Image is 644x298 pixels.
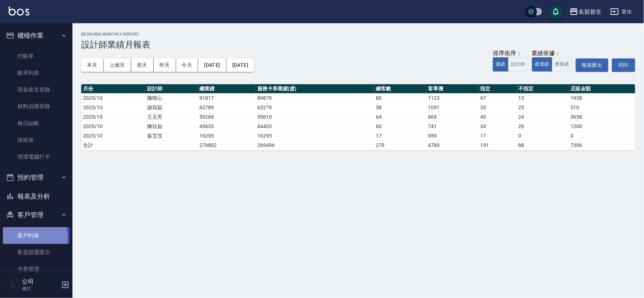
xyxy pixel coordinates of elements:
button: [DATE] [227,58,254,72]
th: 店販金額 [569,84,635,94]
td: 63279 [255,103,374,112]
th: 設計師 [145,84,198,94]
td: 276802 [198,140,255,150]
button: 預約管理 [3,168,70,187]
td: 陳晴心 [145,93,198,103]
td: 1123 [426,93,478,103]
button: 客戶管理 [3,205,70,224]
h3: 設計師業績月報表 [81,40,635,50]
td: 44433 [255,122,374,131]
a: 現金收支登錄 [3,81,70,98]
td: 13 [517,93,569,103]
td: 陳欣如 [145,122,198,131]
td: 33 [479,103,517,112]
button: 櫃檯作業 [3,26,70,45]
td: 279 [374,140,426,150]
button: 虛業績 [532,57,552,72]
a: 每日結帳 [3,115,70,132]
button: 今天 [176,58,199,72]
div: 排序依序： [493,50,528,57]
img: Logo [9,7,29,16]
table: a dense table [81,84,635,150]
td: 88 [517,140,569,150]
img: Person [6,278,20,292]
th: 總業績 [198,84,255,94]
div: 名留新生 [578,7,602,16]
a: 現場電腦打卡 [3,148,70,165]
td: 91817 [198,93,255,103]
td: 2025/10 [81,131,145,140]
td: 869 [426,112,478,122]
th: 客單價 [426,84,478,94]
td: 4783 [426,140,478,150]
td: 58 [374,103,426,112]
td: 60 [374,122,426,131]
button: 前天 [131,58,154,72]
a: 排班表 [3,132,70,148]
td: 17 [479,131,517,140]
td: 葉艾玟 [145,131,198,140]
td: 0 [517,131,569,140]
th: 總客數 [374,84,426,94]
td: 1091 [426,103,478,112]
td: 0 [569,131,635,140]
th: 服務卡券業績(虛) [255,84,374,94]
td: 34 [479,122,517,131]
td: 191 [479,140,517,150]
td: 959 [426,131,478,140]
td: 55610 [255,112,374,122]
td: 269496 [255,140,374,150]
th: 指定 [479,84,517,94]
button: 登出 [607,5,635,19]
a: 卡券管理 [3,261,70,277]
a: 帳單列表 [3,65,70,81]
button: 實業績 [552,57,572,72]
td: 7306 [569,140,635,150]
td: 45633 [198,122,255,131]
td: 2025/10 [81,112,145,122]
button: save [549,4,563,19]
td: 16295 [255,131,374,140]
td: 67 [479,93,517,103]
p: 會計 [22,285,59,292]
td: 2025/10 [81,103,145,112]
td: 16295 [198,131,255,140]
button: 報表及分析 [3,187,70,206]
h2: Designer Monthly Report [81,32,635,37]
td: 63789 [198,103,255,112]
h5: 公司 [22,278,59,285]
td: 80 [374,93,426,103]
button: 報表匯出 [576,58,608,72]
td: 17 [374,131,426,140]
td: 510 [569,103,635,112]
button: 列印 [612,58,635,72]
td: 64 [374,112,426,122]
button: 本月 [81,58,104,72]
td: 1938 [569,93,635,103]
td: 26 [517,122,569,131]
button: 設計師 [508,57,528,72]
td: 40 [479,112,517,122]
button: 名留新生 [567,4,604,19]
div: 業績依據： [532,50,572,57]
th: 不指定 [517,84,569,94]
td: 謝宛茹 [145,103,198,112]
a: 材料自購登錄 [3,98,70,115]
td: 2025/10 [81,93,145,103]
td: 89879 [255,93,374,103]
td: 59268 [198,112,255,122]
button: 上個月 [104,58,131,72]
td: 3658 [569,112,635,122]
button: [DATE] [198,58,226,72]
th: 月份 [81,84,145,94]
td: 合計 [81,140,145,150]
td: 1200 [569,122,635,131]
button: 業績 [493,57,508,72]
a: 客戶列表 [3,227,70,244]
a: 打帳單 [3,48,70,65]
button: 昨天 [154,58,176,72]
a: 客資篩選匯出 [3,244,70,261]
td: 24 [517,112,569,122]
td: 741 [426,122,478,131]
